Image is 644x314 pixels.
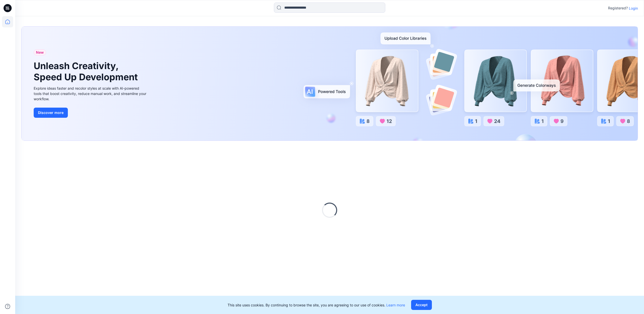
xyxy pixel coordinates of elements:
[36,49,44,55] span: New
[629,6,638,11] p: Login
[411,300,432,310] button: Accept
[608,5,628,11] p: Registered?
[34,61,140,82] h1: Unleash Creativity, Speed Up Development
[34,108,68,118] button: Discover more
[34,108,148,118] a: Discover more
[386,303,405,307] a: Learn more
[34,86,148,102] div: Explore ideas faster and recolor styles at scale with AI-powered tools that boost creativity, red...
[228,302,405,308] p: This site uses cookies. By continuing to browse the site, you are agreeing to our use of cookies.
